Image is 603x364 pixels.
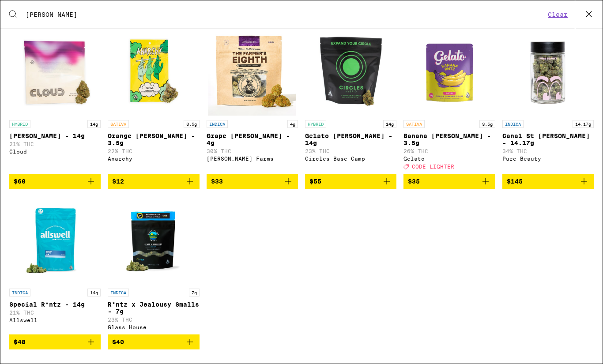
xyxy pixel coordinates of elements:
img: Cloud - Runtz - 14g [11,27,99,116]
img: Allswell - Special R*ntz - 14g [11,196,99,284]
button: Clear [545,11,570,19]
img: Gelato - Banana Runtz - 3.5g [405,27,494,116]
a: Open page for Canal St Runtz Smalls - 14.17g from Pure Beauty [502,27,594,174]
p: 3.5g [479,120,495,128]
span: $33 [211,178,223,185]
button: Add to bag [502,174,594,189]
p: 30% THC [207,148,298,154]
div: Circles Base Camp [305,156,396,161]
p: 14g [383,120,396,128]
p: SATIVA [403,120,425,128]
a: Open page for Runtz - 14g from Cloud [9,27,101,174]
a: Open page for R*ntz x Jealousy Smalls - 7g from Glass House [108,196,199,334]
button: Add to bag [207,174,298,189]
div: Glass House [108,324,199,330]
img: Lowell Farms - Grape Runtz - 4g [208,27,296,116]
p: Banana [PERSON_NAME] - 3.5g [403,132,495,146]
p: [PERSON_NAME] - 14g [9,132,101,139]
p: Special R*ntz - 14g [9,301,101,308]
input: Search the Eaze menu [25,11,545,19]
p: INDICA [502,120,524,128]
p: 22% THC [108,148,199,154]
p: 21% THC [9,310,101,315]
p: R*ntz x Jealousy Smalls - 7g [108,301,199,315]
p: 14g [87,289,101,296]
span: $145 [507,178,523,185]
div: Pure Beauty [502,156,594,161]
p: 23% THC [108,317,199,323]
p: HYBRID [305,120,326,128]
span: $35 [408,178,420,185]
p: Gelato [PERSON_NAME] - 14g [305,132,396,146]
p: INDICA [108,289,129,296]
button: Add to bag [9,174,101,189]
button: Add to bag [403,174,495,189]
a: Open page for Grape Runtz - 4g from Lowell Farms [207,27,298,174]
img: Glass House - R*ntz x Jealousy Smalls - 7g [109,196,198,284]
p: 7g [189,289,200,296]
div: Cloud [9,149,101,154]
p: Grape [PERSON_NAME] - 4g [207,132,298,146]
div: Anarchy [108,156,199,161]
p: Orange [PERSON_NAME] - 3.5g [108,132,199,146]
a: Open page for Gelato Runtz - 14g from Circles Base Camp [305,27,396,174]
button: Add to bag [108,174,199,189]
p: 21% THC [9,141,101,147]
p: 14g [87,120,101,128]
p: 23% THC [305,148,396,154]
p: 3.5g [184,120,200,128]
div: Gelato [403,156,495,161]
span: $40 [112,338,124,345]
div: Allswell [9,317,101,323]
a: Open page for Banana Runtz - 3.5g from Gelato [403,27,495,174]
button: Add to bag [108,334,199,349]
span: $60 [14,178,26,185]
p: 14.17g [573,120,594,128]
p: INDICA [207,120,228,128]
a: Open page for Orange Runtz - 3.5g from Anarchy [108,27,199,174]
span: $55 [309,178,321,185]
div: [PERSON_NAME] Farms [207,156,298,161]
span: CODE LIGHTER [412,164,454,169]
p: 26% THC [403,148,495,154]
p: 34% THC [502,148,594,154]
p: SATIVA [108,120,129,128]
img: Circles Base Camp - Gelato Runtz - 14g [307,27,395,116]
a: Open page for Special R*ntz - 14g from Allswell [9,196,101,334]
button: Add to bag [9,334,101,349]
p: HYBRID [9,120,30,128]
p: INDICA [9,289,30,296]
p: 4g [287,120,298,128]
img: Anarchy - Orange Runtz - 3.5g [109,27,198,116]
span: $12 [112,178,124,185]
span: $48 [14,338,26,345]
button: Add to bag [305,174,396,189]
img: Pure Beauty - Canal St Runtz Smalls - 14.17g [504,27,592,116]
p: Canal St [PERSON_NAME] - 14.17g [502,132,594,146]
